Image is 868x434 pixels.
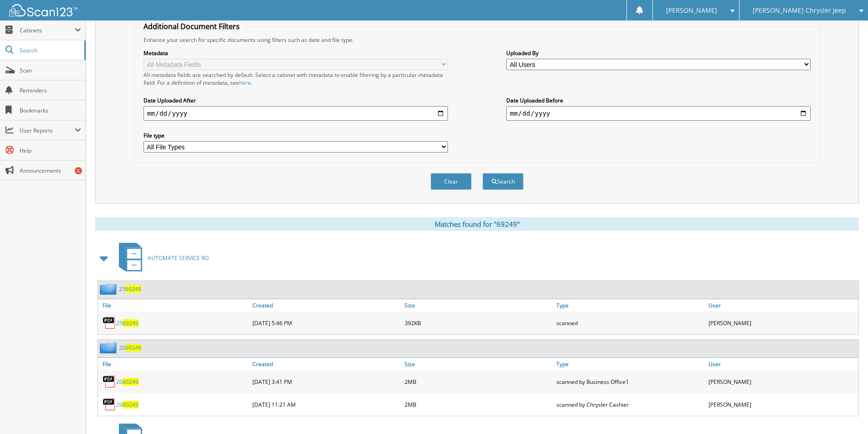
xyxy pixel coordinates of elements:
a: File [98,358,250,370]
input: start [144,106,448,121]
a: 2569249 [119,285,141,293]
a: Type [554,358,706,370]
a: User [706,358,858,370]
div: scanned [554,314,706,332]
a: Created [250,358,402,370]
span: 69249 [125,285,141,293]
div: [DATE] 5:46 PM [250,314,402,332]
img: scan123-logo-white.svg [9,4,77,16]
a: Size [402,358,555,370]
span: Announcements [20,167,81,174]
div: scanned by Business Office1 [554,373,706,391]
div: 392KB [402,314,555,332]
iframe: Chat Widget [822,390,868,434]
span: Bookmarks [20,107,81,114]
a: File [98,299,250,311]
a: 2569249 [116,319,139,327]
a: 2069249 [116,401,139,408]
div: Enhance your search for specific documents using filters such as date and file type. [139,36,815,44]
div: Matches found for "69249" [95,217,859,231]
span: AUTOMATE SERVICE RO [148,254,209,262]
span: 69249 [125,344,141,352]
span: Help [20,147,81,154]
img: PDF.png [103,398,116,411]
input: end [506,106,811,121]
label: Date Uploaded After [144,97,448,104]
button: Search [483,173,524,190]
a: User [706,299,858,311]
label: Metadata [144,49,448,57]
span: 69249 [123,378,139,386]
div: All metadata fields are searched by default. Select a cabinet with metadata to enable filtering b... [144,71,448,87]
span: User Reports [20,127,75,134]
a: 2069249 [116,378,139,386]
button: Clear [431,173,472,190]
label: File type [144,132,448,139]
div: [PERSON_NAME] [706,373,858,391]
img: folder2.png [100,342,119,353]
span: [PERSON_NAME] [666,8,717,13]
span: Reminders [20,87,81,94]
a: 2069249 [119,344,141,352]
span: 69249 [123,319,139,327]
span: Scan [20,66,81,74]
div: 6 [75,167,82,174]
img: PDF.png [103,375,116,388]
legend: Additional Document Filters [139,21,244,31]
label: Uploaded By [506,49,811,57]
a: here [239,79,251,87]
a: Type [554,299,706,311]
label: Date Uploaded Before [506,97,811,104]
span: 69249 [123,401,139,408]
div: [PERSON_NAME] [706,395,858,414]
div: [PERSON_NAME] [706,314,858,332]
span: Search [20,46,80,54]
a: AUTOMATE SERVICE RO [113,240,209,276]
a: Created [250,299,402,311]
div: 2MB [402,373,555,391]
span: [PERSON_NAME] Chrysler Jeep [753,8,846,13]
a: Size [402,299,555,311]
div: 2MB [402,395,555,414]
div: [DATE] 11:21 AM [250,395,402,414]
div: scanned by Chrysler Cashier [554,395,706,414]
div: [DATE] 3:41 PM [250,373,402,391]
img: PDF.png [103,316,116,330]
img: folder2.png [100,283,119,295]
span: Cabinets [20,26,75,34]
